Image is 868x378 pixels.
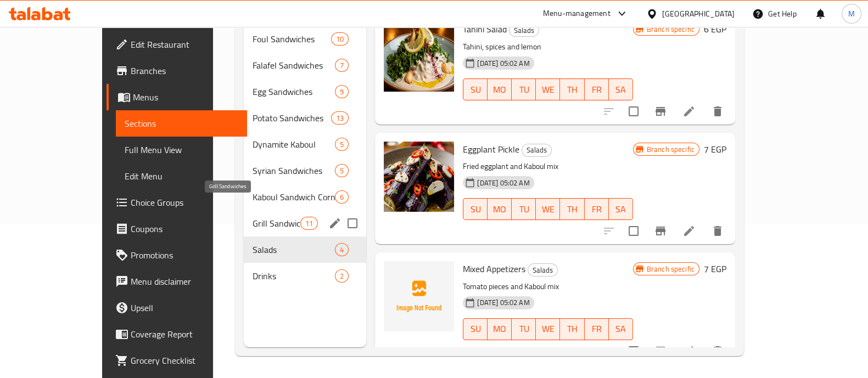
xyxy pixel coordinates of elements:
span: Choice Groups [131,196,238,209]
span: Sections [125,117,238,130]
span: TH [564,321,580,337]
span: FR [589,82,604,98]
div: Syrian Sandwiches5 [244,157,367,184]
span: WE [540,201,556,217]
span: Kaboul Sandwich Corner [253,190,335,204]
div: Menu-management [543,7,611,20]
p: Fried eggplant and Kaboul mix [463,160,632,173]
span: Select to update [622,219,645,242]
p: Tahini, spices and lemon [463,40,632,54]
div: Salads [522,144,552,157]
button: Branch-specific-item [647,98,674,125]
span: Falafel Sandwiches [253,59,335,72]
div: items [335,59,349,72]
button: WE [536,198,560,220]
span: 6 [335,192,348,202]
span: M [848,8,855,20]
button: MO [488,198,512,220]
span: [DATE] 05:02 AM [473,178,534,188]
button: Branch-specific-item [647,218,674,244]
span: Select to update [622,340,645,363]
button: SU [463,318,488,340]
span: Eggplant Pickle [463,141,519,157]
span: Tahini Salad [463,21,507,37]
span: Coupons [131,222,238,235]
div: items [335,269,349,283]
span: Egg Sandwiches [253,85,335,98]
span: Menus [133,91,238,104]
button: WE [536,318,560,340]
span: Upsell [131,301,238,314]
span: TU [516,82,531,98]
img: Mixed Appetizers [384,261,454,331]
span: Promotions [131,249,238,262]
span: SU [468,201,483,217]
span: Select to update [622,100,645,123]
a: Edit Restaurant [107,31,247,58]
span: Foul Sandwiches [253,32,332,46]
a: Edit Menu [116,163,247,189]
div: Kaboul Sandwich Corner6 [244,184,367,210]
button: FR [585,318,609,340]
span: TH [564,201,580,217]
div: Salads [253,243,335,256]
a: Full Menu View [116,137,247,163]
span: SA [613,82,629,98]
span: 2 [335,271,348,281]
span: Salads [522,144,551,156]
span: Edit Restaurant [131,38,238,51]
span: Salads [509,24,539,37]
div: items [331,32,349,46]
button: TH [560,198,584,220]
div: Salads [528,263,558,277]
span: Drinks [253,269,335,283]
span: TU [516,321,531,337]
button: SA [609,198,633,220]
span: SU [468,82,483,98]
span: 9 [335,87,348,97]
button: TH [560,78,584,100]
div: [GEOGRAPHIC_DATA] [662,8,735,20]
a: Menus [107,84,247,110]
span: 11 [301,218,317,229]
span: SA [613,321,629,337]
a: Edit menu item [682,224,696,238]
button: Branch-specific-item [647,338,674,364]
h6: 7 EGP [704,261,726,277]
button: SA [609,78,633,100]
a: Menu disclaimer [107,268,247,295]
span: Syrian Sandwiches [253,164,335,177]
button: MO [488,318,512,340]
button: TU [512,318,536,340]
nav: Menu sections [244,21,367,294]
span: Grill Sandwiches [253,217,301,230]
span: MO [492,321,507,337]
div: items [335,85,349,98]
div: items [331,111,349,125]
button: delete [704,98,731,125]
div: Foul Sandwiches10 [244,26,367,52]
a: Coverage Report [107,321,247,347]
span: Branches [131,64,238,77]
span: Grocery Checklist [131,354,238,367]
div: Grill Sandwiches11edit [244,210,367,236]
h6: 6 EGP [704,21,726,37]
div: Drinks2 [244,263,367,289]
span: Branch specific [642,264,699,274]
a: Sections [116,110,247,137]
span: [DATE] 05:02 AM [473,58,534,69]
span: TU [516,201,531,217]
p: Tomato pieces and Kaboul mix [463,280,632,294]
span: Dynamite Kaboul [253,138,335,151]
span: Menu disclaimer [131,275,238,288]
span: Full Menu View [125,143,238,156]
span: Branch specific [642,24,699,35]
h6: 7 EGP [704,142,726,157]
button: delete [704,338,731,364]
img: Eggplant Pickle [384,142,454,212]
